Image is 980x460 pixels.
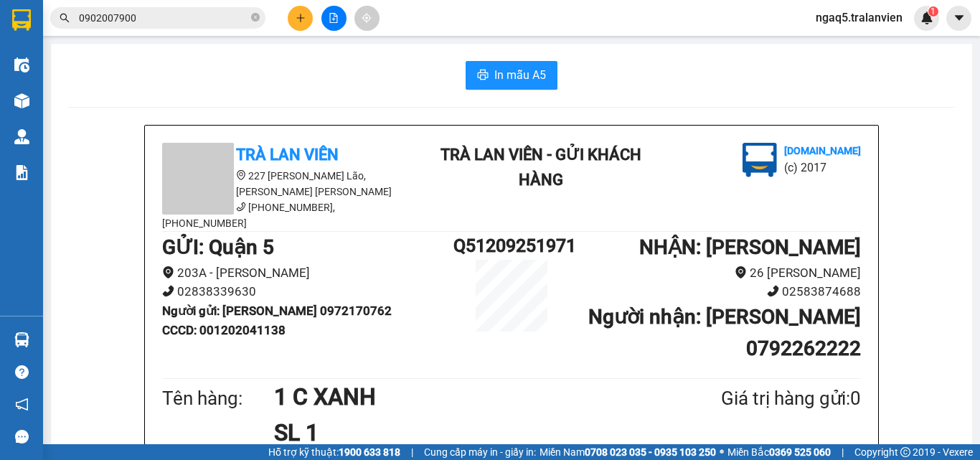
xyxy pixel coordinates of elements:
li: [PHONE_NUMBER], [PHONE_NUMBER] [162,200,420,231]
span: In mẫu A5 [494,66,546,84]
span: plus [296,13,306,23]
img: warehouse-icon [14,93,29,108]
li: 203A - [PERSON_NAME] [162,263,453,283]
img: warehouse-icon [14,129,29,144]
span: Hỗ trợ kỹ thuật: [268,444,400,460]
button: printerIn mẫu A5 [466,61,557,90]
span: Miền Bắc [727,444,831,460]
h1: Q51209251971 [453,232,570,260]
span: environment [162,266,174,278]
li: (c) 2017 [784,159,861,177]
button: aim [354,6,380,31]
b: Trà Lan Viên - Gửi khách hàng [440,146,641,189]
span: printer [477,69,489,83]
span: environment [236,170,246,180]
img: warehouse-icon [14,332,29,347]
b: GỬI : Quận 5 [162,235,274,259]
img: logo.jpg [743,143,777,177]
span: phone [236,202,246,212]
li: 26 [PERSON_NAME] [570,263,861,283]
span: caret-down [953,11,966,24]
strong: 0369 525 060 [769,446,831,458]
b: Trà Lan Viên [236,146,339,164]
h1: 1 C XANH [274,379,651,415]
li: 227 [PERSON_NAME] Lão, [PERSON_NAME] [PERSON_NAME] [162,168,420,200]
b: Người gửi : [PERSON_NAME] 0972170762 [162,304,392,318]
img: logo-vxr [12,9,31,31]
span: notification [15,398,29,411]
strong: 1900 633 818 [339,446,400,458]
span: phone [162,285,174,297]
b: [DOMAIN_NAME] [784,145,861,156]
span: copyright [900,447,910,457]
div: Giá trị hàng gửi: 0 [651,384,861,413]
strong: 0708 023 035 - 0935 103 250 [585,446,716,458]
span: | [411,444,413,460]
span: close-circle [251,11,260,25]
h1: SL 1 [274,415,651,451]
span: close-circle [251,13,260,22]
span: Cung cấp máy in - giấy in: [424,444,536,460]
span: ⚪️ [720,449,724,455]
button: file-add [321,6,347,31]
span: question-circle [15,365,29,379]
button: caret-down [946,6,971,31]
span: aim [362,13,372,23]
img: warehouse-icon [14,57,29,72]
span: | [842,444,844,460]
span: 1 [930,6,936,17]
b: Người nhận : [PERSON_NAME] 0792262222 [588,305,861,360]
img: icon-new-feature [920,11,933,24]
b: NHẬN : [PERSON_NAME] [639,235,861,259]
input: Tìm tên, số ĐT hoặc mã đơn [79,10,248,26]
sup: 1 [928,6,938,17]
img: solution-icon [14,165,29,180]
li: 02838339630 [162,282,453,301]
span: ngaq5.tralanvien [804,9,914,27]
span: Miền Nam [540,444,716,460]
span: phone [767,285,779,297]
button: plus [288,6,313,31]
span: search [60,13,70,23]
span: environment [735,266,747,278]
b: CCCD : 001202041138 [162,323,286,337]
span: message [15,430,29,443]
li: 02583874688 [570,282,861,301]
div: Tên hàng: [162,384,274,413]
span: file-add [329,13,339,23]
